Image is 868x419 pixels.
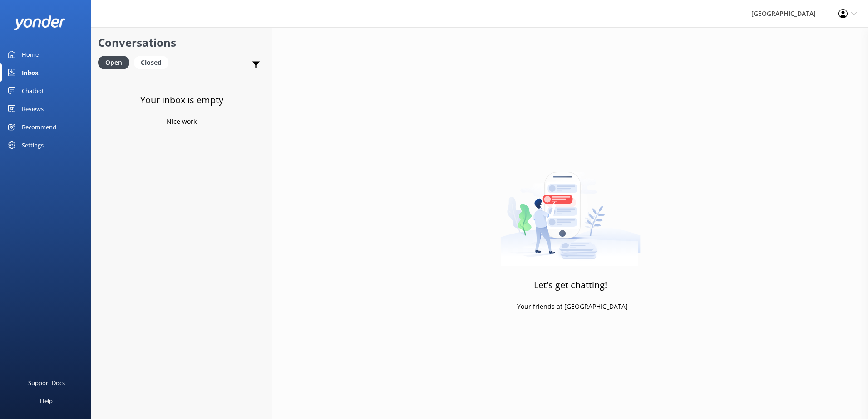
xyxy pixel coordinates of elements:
[22,82,44,100] div: Chatbot
[140,93,223,107] h3: Your inbox is empty
[40,392,53,410] div: Help
[98,34,265,51] h2: Conversations
[22,45,39,63] div: Home
[98,56,129,69] div: Open
[513,302,628,312] p: - Your friends at [GEOGRAPHIC_DATA]
[14,15,66,30] img: yonder-white-logo.png
[22,136,44,154] div: Settings
[134,57,173,67] a: Closed
[134,56,168,69] div: Closed
[500,153,641,266] img: artwork of a man stealing a conversation from at giant smartphone
[534,278,607,292] h3: Let's get chatting!
[28,374,65,392] div: Support Docs
[22,63,39,82] div: Inbox
[22,118,56,136] div: Recommend
[22,100,44,118] div: Reviews
[98,57,134,67] a: Open
[167,117,197,127] p: Nice work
